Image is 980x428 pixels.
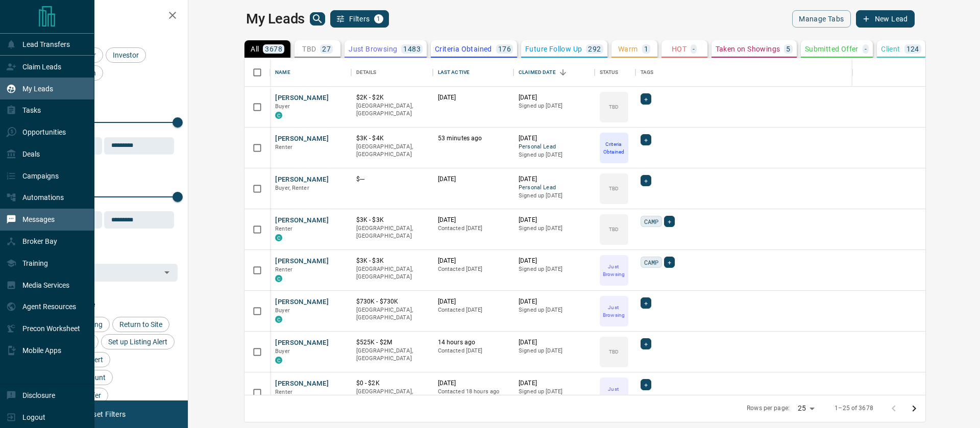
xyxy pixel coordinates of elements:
[588,45,601,53] p: 292
[275,103,290,110] span: Buyer
[525,45,582,53] p: Future Follow Up
[644,257,659,267] span: CAMP
[644,175,648,186] span: +
[786,45,790,53] p: 5
[635,58,959,87] div: Tags
[356,379,428,388] p: $0 - $2K
[644,216,659,226] span: CAMP
[519,184,589,192] span: Personal Lead
[112,317,169,332] div: Return to Site
[519,306,589,314] p: Signed up [DATE]
[275,297,329,307] button: [PERSON_NAME]
[438,216,508,224] p: [DATE]
[435,45,492,53] p: Criteria Obtained
[302,45,316,53] p: TBD
[310,12,325,26] button: search button
[644,339,648,349] span: +
[275,307,290,314] span: Buyer
[105,338,171,346] span: Set up Listing Alert
[356,143,428,159] p: [GEOGRAPHIC_DATA], [GEOGRAPHIC_DATA]
[519,297,589,306] p: [DATE]
[275,93,329,103] button: [PERSON_NAME]
[519,379,589,388] p: [DATE]
[600,58,619,87] div: Status
[438,58,470,87] div: Last Active
[351,58,433,87] div: Details
[275,275,282,282] div: condos.ca
[356,58,377,87] div: Details
[438,338,508,347] p: 14 hours ago
[438,306,508,314] p: Contacted [DATE]
[498,45,511,53] p: 176
[356,134,428,143] p: $3K - $4K
[275,225,292,232] span: Renter
[672,45,687,53] p: HOT
[265,45,282,53] p: 3678
[116,320,166,329] span: Return to Site
[275,216,329,225] button: [PERSON_NAME]
[519,93,589,102] p: [DATE]
[856,10,915,28] button: New Lead
[641,93,651,105] div: +
[356,297,428,306] p: $730K - $730K
[438,93,508,102] p: [DATE]
[275,58,290,87] div: Name
[641,379,651,390] div: +
[101,334,175,349] div: Set up Listing Alert
[519,175,589,184] p: [DATE]
[835,404,873,413] p: 1–25 of 3678
[519,58,556,87] div: Claimed Date
[664,216,675,227] div: +
[275,185,309,191] span: Buyer, Renter
[246,11,305,27] h1: My Leads
[601,263,627,278] p: Just Browsing
[609,348,619,356] p: TBD
[356,388,428,404] p: [GEOGRAPHIC_DATA], [GEOGRAPHIC_DATA]
[403,45,421,53] p: 1483
[356,257,428,265] p: $3K - $3K
[881,45,900,53] p: Client
[595,58,635,87] div: Status
[644,298,648,308] span: +
[275,144,292,150] span: Renter
[641,58,654,87] div: Tags
[519,192,589,200] p: Signed up [DATE]
[275,266,292,273] span: Renter
[356,265,428,281] p: [GEOGRAPHIC_DATA], [GEOGRAPHIC_DATA]
[275,338,329,348] button: [PERSON_NAME]
[906,45,919,53] p: 124
[641,134,651,145] div: +
[356,338,428,347] p: $525K - $2M
[664,257,675,268] div: +
[609,225,619,233] p: TBD
[519,102,589,110] p: Signed up [DATE]
[275,348,290,355] span: Buyer
[106,47,146,63] div: Investor
[375,15,382,22] span: 1
[519,224,589,233] p: Signed up [DATE]
[904,398,924,419] button: Go to next page
[693,45,695,53] p: -
[644,135,648,145] span: +
[805,45,859,53] p: Submitted Offer
[356,102,428,118] p: [GEOGRAPHIC_DATA], [GEOGRAPHIC_DATA]
[513,58,594,87] div: Claimed Date
[109,51,142,59] span: Investor
[356,175,428,184] p: $---
[519,143,589,152] span: Personal Lead
[438,224,508,233] p: Contacted [DATE]
[275,112,282,119] div: condos.ca
[519,216,589,224] p: [DATE]
[438,175,508,184] p: [DATE]
[519,257,589,265] p: [DATE]
[641,338,651,349] div: +
[356,93,428,102] p: $2K - $2K
[275,175,329,185] button: [PERSON_NAME]
[275,357,282,364] div: condos.ca
[433,58,513,87] div: Last Active
[519,134,589,143] p: [DATE]
[794,401,818,416] div: 25
[275,257,329,266] button: [PERSON_NAME]
[601,304,627,319] p: Just Browsing
[438,388,508,396] p: Contacted 18 hours ago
